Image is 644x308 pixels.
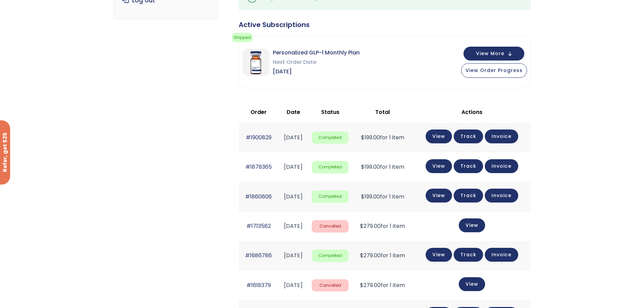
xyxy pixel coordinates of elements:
a: Track [454,159,483,173]
a: #1713582 [246,222,271,230]
td: for 1 item [352,182,413,211]
span: Completed [312,190,349,203]
a: #1618379 [246,281,271,289]
td: for 1 item [352,152,413,182]
a: Invoice [485,129,518,143]
a: Invoice [485,189,518,203]
span: $ [361,163,364,171]
span: 279.00 [360,222,381,230]
span: Completed [312,161,349,173]
a: View [426,248,452,262]
a: View [459,277,485,291]
a: Invoice [485,159,518,173]
span: Shipped [232,33,253,42]
a: Track [454,129,483,143]
time: [DATE] [284,163,303,171]
time: [DATE] [284,222,303,230]
span: $ [361,193,364,200]
span: 199.00 [361,134,380,141]
span: 279.00 [360,252,381,259]
td: for 1 item [352,270,413,300]
span: Status [321,108,339,116]
span: Order [251,108,267,116]
a: #1878365 [245,163,272,171]
a: #1900829 [246,134,271,141]
span: Actions [461,108,482,116]
a: View [426,159,452,173]
td: for 1 item [352,241,413,270]
a: Track [454,248,483,262]
button: View More [463,47,524,61]
span: Total [375,108,390,116]
td: for 1 item [352,212,413,241]
a: #1860606 [245,193,272,200]
td: for 1 item [352,123,413,152]
a: Invoice [485,248,518,262]
a: View [426,129,452,143]
span: $ [360,222,363,230]
time: [DATE] [284,193,303,200]
span: [DATE] [273,67,360,76]
time: [DATE] [284,281,303,289]
span: $ [360,252,363,259]
span: View Order Progress [466,67,523,74]
span: 199.00 [361,193,380,200]
a: View [426,189,452,203]
span: 199.00 [361,163,380,171]
span: Cancelled [312,279,349,292]
span: Date [287,108,300,116]
span: Personalized GLP-1 Monthly Plan [273,48,360,57]
time: [DATE] [284,252,303,259]
span: $ [361,134,364,141]
span: Next Order Date [273,57,360,67]
span: View More [476,51,504,56]
span: $ [360,281,363,289]
span: Completed [312,250,349,262]
img: Personalized GLP-1 Monthly Plan [242,49,269,76]
a: #1686786 [245,252,272,259]
span: Cancelled [312,220,349,233]
a: Track [454,189,483,203]
button: View Order Progress [461,63,527,78]
span: Completed [312,132,349,144]
div: Active Subscriptions [239,20,531,29]
span: 279.00 [360,281,381,289]
a: View [459,218,485,232]
time: [DATE] [284,134,303,141]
